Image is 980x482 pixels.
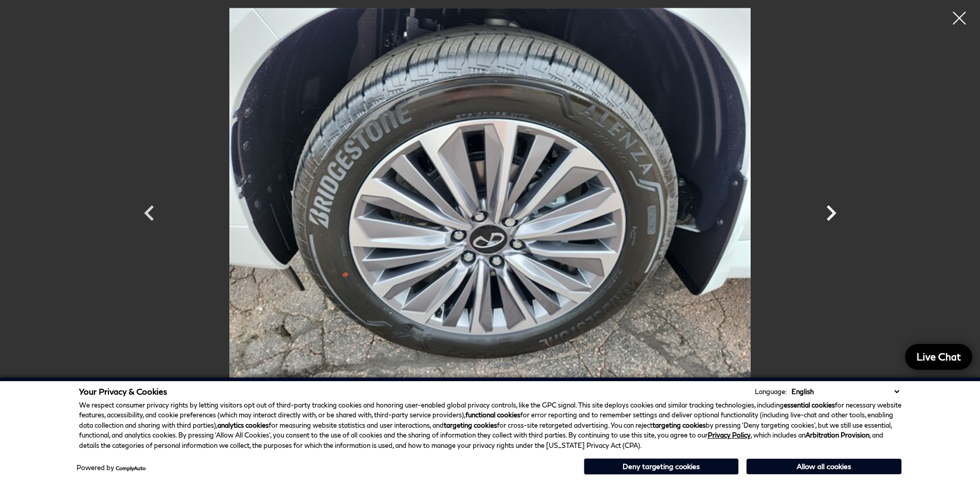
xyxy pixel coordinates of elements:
div: Previous [134,192,165,239]
button: Allow all cookies [746,459,901,474]
span: Your Privacy & Cookies [79,386,167,396]
p: We respect consumer privacy rights by letting visitors opt out of third-party tracking cookies an... [79,400,901,451]
a: ComplyAuto [116,465,146,471]
strong: functional cookies [465,411,520,419]
div: Language: [755,388,787,395]
a: Privacy Policy [708,431,751,439]
strong: targeting cookies [652,421,706,429]
button: Deny targeting cookies [584,458,739,475]
strong: targeting cookies [444,421,497,429]
strong: essential cookies [784,401,835,409]
a: Live Chat [905,344,972,370]
div: Powered by [76,464,146,471]
span: Live Chat [911,350,966,363]
strong: analytics cookies [217,421,269,429]
img: New 2026 RADIANT WHITE INFINITI Luxe 4WD image 27 [180,8,800,399]
select: Language Select [789,386,901,397]
div: Next [816,192,847,239]
strong: Arbitration Provision [805,431,869,439]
